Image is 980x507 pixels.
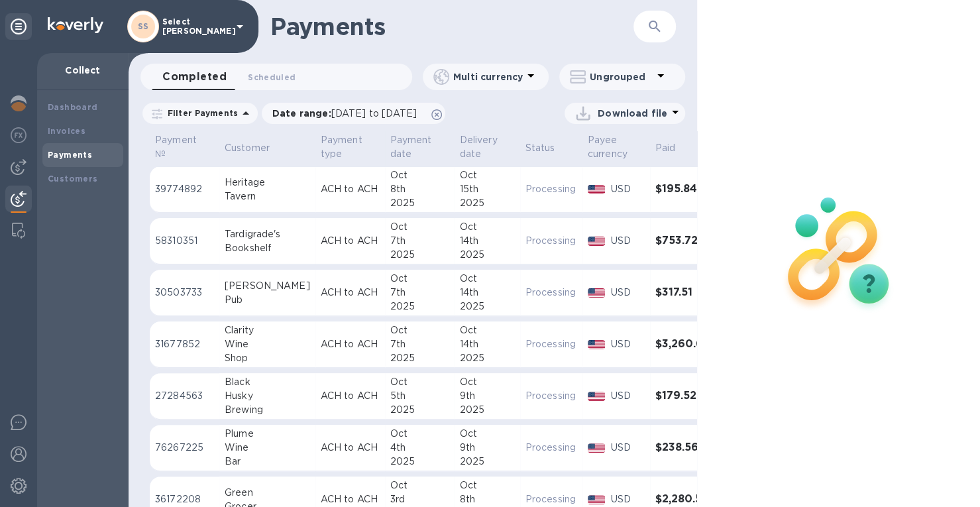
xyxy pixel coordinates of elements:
[598,107,667,120] p: Download file
[225,455,310,469] div: Bar
[459,375,514,389] div: Oct
[459,479,514,492] div: Oct
[225,337,310,351] div: Wine
[588,185,606,194] img: USD
[321,182,380,196] p: ACH to ACH
[321,441,380,455] p: ACH to ACH
[459,300,514,313] div: 2025
[610,492,644,506] p: USD
[459,337,514,351] div: 14th
[588,288,606,298] img: USD
[390,351,449,365] div: 2025
[655,493,710,506] h3: $2,280.50
[525,492,577,506] p: Processing
[225,486,310,500] div: Green
[155,234,214,248] p: 58310351
[459,133,497,161] p: Delivery date
[390,133,449,161] span: Payment date
[390,300,449,313] div: 2025
[138,21,149,31] b: SS
[48,102,98,112] b: Dashboard
[390,389,449,403] div: 5th
[272,107,423,120] p: Date range :
[588,133,627,161] p: Payee currency
[655,286,710,299] h3: $317.51
[459,234,514,248] div: 14th
[588,340,606,349] img: USD
[390,479,449,492] div: Oct
[225,190,310,203] div: Tavern
[525,441,577,455] p: Processing
[48,126,85,136] b: Invoices
[321,133,362,161] p: Payment type
[525,141,572,155] span: Status
[525,234,577,248] p: Processing
[225,389,310,403] div: Husky
[321,337,380,351] p: ACH to ACH
[225,141,287,155] span: Customer
[655,183,710,196] h3: $195.84
[590,70,653,84] p: Ungrouped
[459,492,514,506] div: 8th
[588,495,606,504] img: USD
[321,286,380,300] p: ACH to ACH
[321,234,380,248] p: ACH to ACH
[610,337,644,351] p: USD
[155,337,214,351] p: 31677852
[390,182,449,196] div: 8th
[48,64,118,77] p: Collect
[390,234,449,248] div: 7th
[48,174,98,184] b: Customers
[525,286,577,300] p: Processing
[610,234,644,248] p: USD
[270,13,633,40] h1: Payments
[655,441,710,454] h3: $238.56
[155,389,214,403] p: 27284563
[390,168,449,182] div: Oct
[11,127,27,143] img: Foreign exchange
[155,133,197,161] p: Payment №
[459,286,514,300] div: 14th
[48,150,92,160] b: Payments
[459,168,514,182] div: Oct
[655,338,710,351] h3: $3,260.64
[225,323,310,337] div: Clarity
[655,390,710,402] h3: $179.52
[321,492,380,506] p: ACH to ACH
[390,196,449,210] div: 2025
[588,133,645,161] span: Payee currency
[225,403,310,417] div: Brewing
[225,441,310,455] div: Wine
[390,375,449,389] div: Oct
[390,133,432,161] p: Payment date
[459,182,514,196] div: 15th
[225,279,310,293] div: [PERSON_NAME]
[390,272,449,286] div: Oct
[459,272,514,286] div: Oct
[155,492,214,506] p: 36172208
[459,133,514,161] span: Delivery date
[459,403,514,417] div: 2025
[225,227,310,241] div: Tardigrade's
[390,323,449,337] div: Oct
[5,13,32,40] div: Unpin categories
[459,220,514,234] div: Oct
[225,141,270,155] p: Customer
[390,403,449,417] div: 2025
[225,241,310,255] div: Bookshelf
[225,351,310,365] div: Shop
[225,375,310,389] div: Black
[331,108,417,119] span: [DATE] to [DATE]
[248,70,296,84] span: Scheduled
[525,182,577,196] p: Processing
[655,141,676,155] p: Paid
[588,392,606,401] img: USD
[155,441,214,455] p: 76267225
[459,248,514,262] div: 2025
[525,389,577,403] p: Processing
[225,293,310,307] div: Pub
[459,351,514,365] div: 2025
[655,141,693,155] span: Paid
[390,220,449,234] div: Oct
[225,427,310,441] div: Plume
